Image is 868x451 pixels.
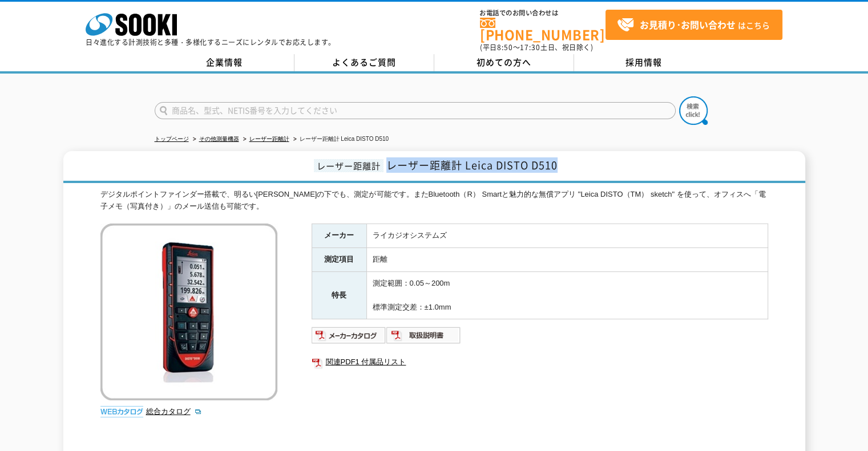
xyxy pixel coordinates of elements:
a: メーカーカタログ [312,334,386,343]
th: 測定項目 [312,248,366,272]
span: 8:50 [497,42,513,52]
img: btn_search.png [679,96,708,125]
a: 企業情報 [155,54,294,71]
div: デジタルポイントファインダー搭載で、明るい[PERSON_NAME]の下でも、測定が可能です。またBluetooth（R） Smartと魅力的な無償アプリ "Leica DISTO（TM） sk... [100,189,768,213]
img: メーカーカタログ [312,326,386,344]
a: トップページ [155,136,189,142]
img: レーザー距離計 Leica DISTO D510 [100,224,277,400]
a: 取扱説明書 [386,334,461,343]
a: レーザー距離計 [249,136,289,142]
span: はこちら [617,17,770,34]
p: 日々進化する計測技術と多種・多様化するニーズにレンタルでお応えします。 [86,39,336,46]
th: メーカー [312,224,366,248]
th: 特長 [312,272,366,319]
span: 17:30 [520,42,540,52]
a: 総合カタログ [146,407,202,416]
img: webカタログ [100,406,143,417]
span: (平日 ～ 土日、祝日除く) [480,42,593,52]
td: 距離 [366,248,768,272]
strong: お見積り･お問い合わせ [640,18,736,31]
a: 関連PDF1 付属品リスト [312,355,768,369]
span: レーザー距離計 Leica DISTO D510 [386,157,558,173]
span: お電話でのお問い合わせは [480,10,605,17]
a: 初めての方へ [434,54,574,71]
a: 採用情報 [574,54,714,71]
li: レーザー距離計 Leica DISTO D510 [291,133,389,145]
img: 取扱説明書 [386,326,461,344]
td: ライカジオシステムズ [366,224,768,248]
span: レーザー距離計 [314,159,383,172]
td: 測定範囲：0.05～200m 標準測定交差：±1.0mm [366,272,768,319]
a: [PHONE_NUMBER] [480,18,605,41]
a: よくあるご質問 [294,54,434,71]
a: お見積り･お問い合わせはこちら [605,10,782,40]
span: 初めての方へ [477,56,531,68]
input: 商品名、型式、NETIS番号を入力してください [155,102,676,119]
a: その他測量機器 [199,136,239,142]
